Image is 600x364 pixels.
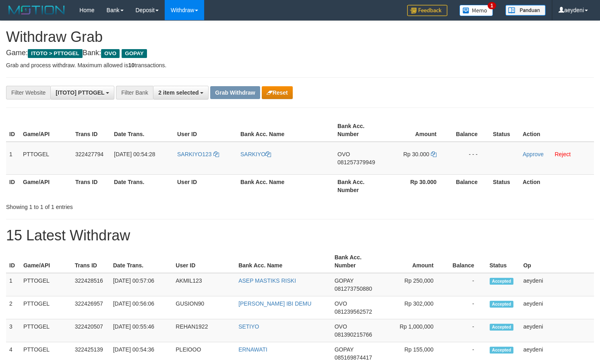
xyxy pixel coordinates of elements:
th: Bank Acc. Name [237,119,334,142]
td: Rp 302,000 [384,296,446,319]
span: GOPAY [122,49,147,58]
h1: 15 Latest Withdraw [6,227,594,244]
td: AKMIL123 [172,273,235,296]
span: 1 [488,2,496,9]
th: Bank Acc. Number [334,119,387,142]
strong: 10 [128,62,134,68]
th: Trans ID [72,174,111,197]
th: Action [519,119,594,142]
span: Rp 30.000 [403,151,430,157]
span: Accepted [490,301,514,308]
th: Date Trans. [110,250,173,273]
th: Trans ID [72,250,110,273]
h4: Game: Bank: [6,49,594,57]
th: Game/API [20,119,72,142]
span: Copy 081273750880 to clipboard [335,285,372,292]
a: SARKIYO123 [177,151,219,157]
th: Game/API [20,174,72,197]
div: Showing 1 to 1 of 1 entries [6,200,244,211]
a: SARKIYO [240,151,271,157]
td: aeydeni [520,273,594,296]
button: 2 item selected [153,86,209,99]
a: Reject [554,151,571,157]
h1: Withdraw Grab [6,29,594,45]
td: PTTOGEL [20,142,72,175]
td: - [446,296,486,319]
td: - - - [449,142,490,175]
span: Accepted [490,278,514,285]
td: 2 [6,296,20,319]
td: 1 [6,142,20,175]
img: Button%20Memo.svg [459,5,493,16]
th: Action [519,174,594,197]
span: Copy 085169874417 to clipboard [335,354,372,361]
th: ID [6,250,20,273]
td: 322420507 [72,319,110,342]
td: aeydeni [520,296,594,319]
a: SETIYO [238,323,259,330]
span: Copy 081239562572 to clipboard [335,308,372,315]
span: ITOTO > PTTOGEL [28,49,83,58]
th: Bank Acc. Number [334,174,387,197]
th: Amount [387,119,449,142]
td: 322426957 [72,296,110,319]
span: SARKIYO123 [177,151,212,157]
span: GOPAY [335,277,354,284]
td: 3 [6,319,20,342]
th: Status [490,174,519,197]
th: Op [520,250,594,273]
span: Accepted [490,324,514,331]
span: Copy 081257379949 to clipboard [337,159,375,165]
td: - [446,273,486,296]
a: ASEP MASTIKS RISKI [238,277,296,284]
td: [DATE] 00:55:46 [110,319,173,342]
button: Reset [262,86,293,99]
button: Grab Withdraw [210,86,260,99]
td: GUSION90 [172,296,235,319]
td: Rp 250,000 [384,273,446,296]
p: Grab and process withdraw. Maximum allowed is transactions. [6,61,594,69]
span: [DATE] 00:54:28 [114,151,155,157]
td: - [446,319,486,342]
td: PTTOGEL [20,319,72,342]
td: aeydeni [520,319,594,342]
div: Filter Website [6,86,50,99]
span: 322427794 [75,151,103,157]
th: Game/API [20,250,72,273]
th: Rp 30.000 [387,174,449,197]
td: REHAN1922 [172,319,235,342]
a: Copy 30000 to clipboard [431,151,437,157]
span: OVO [335,300,347,307]
td: [DATE] 00:57:06 [110,273,173,296]
td: PTTOGEL [20,273,72,296]
th: Bank Acc. Name [237,174,334,197]
th: User ID [172,250,235,273]
span: OVO [101,49,120,58]
th: Balance [449,119,490,142]
th: Status [486,250,520,273]
span: Accepted [490,347,514,354]
td: PTTOGEL [20,296,72,319]
th: ID [6,119,20,142]
span: 2 item selected [158,89,199,96]
span: [ITOTO] PTTOGEL [56,89,104,96]
a: [PERSON_NAME] IBI DEMU [238,300,311,307]
td: [DATE] 00:56:06 [110,296,173,319]
th: Bank Acc. Number [331,250,384,273]
button: [ITOTO] PTTOGEL [50,86,114,99]
th: Balance [446,250,486,273]
span: OVO [337,151,350,157]
span: OVO [335,323,347,330]
th: Amount [384,250,446,273]
th: User ID [174,174,237,197]
th: Status [490,119,519,142]
td: 322428516 [72,273,110,296]
th: User ID [174,119,237,142]
img: Feedback.jpg [407,5,447,16]
th: Date Trans. [111,174,174,197]
th: Bank Acc. Name [235,250,331,273]
th: Trans ID [72,119,111,142]
span: GOPAY [335,346,354,353]
td: 1 [6,273,20,296]
th: Balance [449,174,490,197]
